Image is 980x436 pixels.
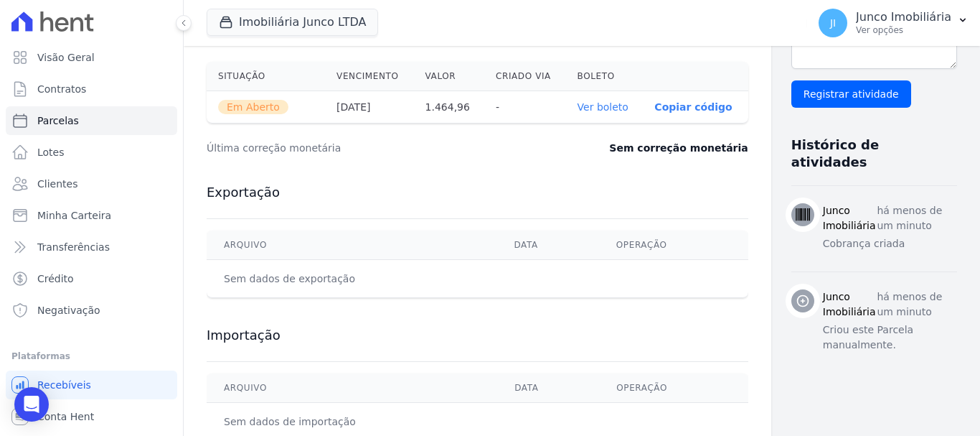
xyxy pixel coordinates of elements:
[6,43,177,72] a: Visão Geral
[6,75,177,103] a: Contratos
[37,82,86,96] span: Contratos
[6,264,177,293] a: Crédito
[414,62,484,91] th: Valor
[207,141,527,155] dt: Última correção monetária
[856,10,951,24] p: Junco Imobiliária
[207,62,325,91] th: Situação
[6,170,177,198] a: Clientes
[325,91,413,124] th: [DATE]
[37,272,74,286] span: Crédito
[484,91,566,124] th: -
[877,289,957,320] p: há menos de um minuto
[578,101,628,113] a: Ver boleto
[497,374,599,403] th: Data
[37,303,100,317] span: Negativação
[823,203,877,233] h3: Junco Imobiliária
[207,327,748,344] h3: Importação
[877,203,957,233] p: há menos de um minuto
[414,91,484,124] th: 1.464,96
[207,231,496,260] th: Arquivo
[791,80,911,108] input: Registrar atividade
[37,50,95,65] span: Visão Geral
[6,138,177,167] a: Lotes
[6,371,177,399] a: Recebíveis
[207,260,496,298] td: Sem dados de exportação
[37,240,110,254] span: Transferências
[207,184,748,201] h3: Exportação
[654,101,732,113] button: Copiar código
[37,378,91,392] span: Recebíveis
[496,231,598,260] th: Data
[566,62,644,91] th: Boleto
[830,18,836,28] span: JI
[791,136,946,171] h3: Histórico de atividades
[484,62,566,91] th: Criado via
[11,348,171,365] div: Plataformas
[807,3,980,43] button: JI Junco Imobiliária Ver opções
[325,62,413,91] th: Vencimento
[6,201,177,230] a: Minha Carteira
[609,141,748,155] dd: Sem correção monetária
[14,387,49,422] div: Open Intercom Messenger
[6,106,177,135] a: Parcelas
[37,409,94,424] span: Conta Hent
[823,323,957,353] p: Criou este Parcela manualmente.
[207,374,497,403] th: Arquivo
[218,100,288,114] span: Em Aberto
[599,231,748,260] th: Operação
[37,113,79,128] span: Parcelas
[6,233,177,261] a: Transferências
[856,24,951,36] p: Ver opções
[823,236,957,251] p: Cobrança criada
[37,145,65,159] span: Lotes
[37,208,111,223] span: Minha Carteira
[599,374,748,403] th: Operação
[6,296,177,325] a: Negativação
[6,402,177,431] a: Conta Hent
[823,289,877,320] h3: Junco Imobiliária
[37,177,77,191] span: Clientes
[207,9,378,36] button: Imobiliária Junco LTDA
